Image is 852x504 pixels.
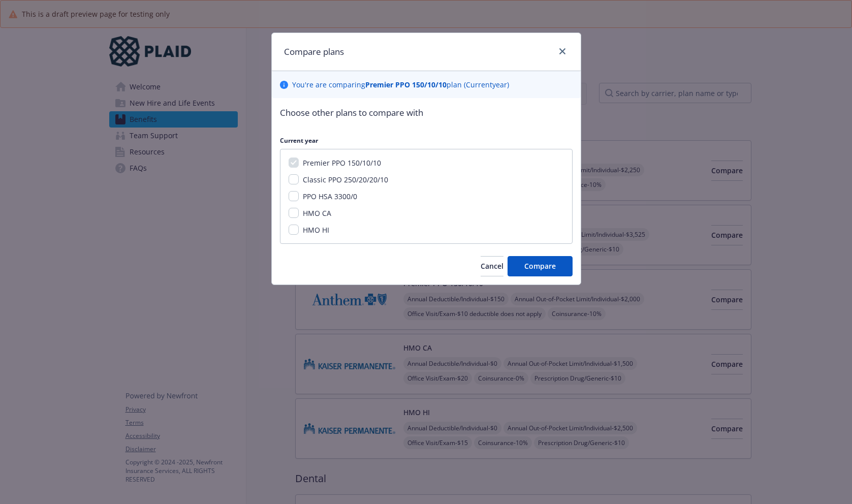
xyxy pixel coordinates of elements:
span: Premier PPO 150/10/10 [303,158,381,168]
p: Current year [280,136,573,145]
span: PPO HSA 3300/0 [303,192,357,201]
span: HMO CA [303,208,331,218]
a: close [556,45,569,57]
b: Premier PPO 150/10/10 [365,80,447,89]
span: Cancel [481,261,503,271]
button: Compare [508,256,573,276]
h1: Compare plans [284,45,344,58]
span: HMO HI [303,225,329,235]
span: Compare [524,261,556,271]
p: Choose other plans to compare with [280,106,573,119]
button: Cancel [481,256,503,276]
p: You ' re are comparing plan ( Current year) [292,79,509,90]
span: Classic PPO 250/20/20/10 [303,175,388,184]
